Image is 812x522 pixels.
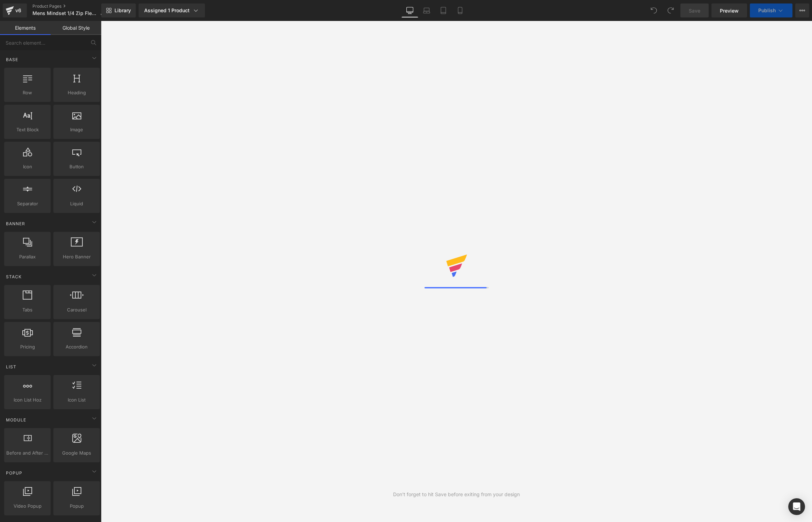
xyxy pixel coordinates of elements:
[5,417,27,423] span: Module
[5,470,23,476] span: Popup
[3,3,27,17] a: v6
[5,363,17,370] span: List
[795,3,809,17] button: More
[788,498,805,515] div: Open Intercom Messenger
[56,163,98,170] span: Button
[758,8,776,13] span: Publish
[664,3,678,17] button: Redo
[51,21,101,35] a: Global Style
[6,253,49,260] span: Parallax
[144,7,199,14] div: Assigned 1 Product
[32,3,111,9] a: Product Pages
[6,163,49,170] span: Icon
[750,3,792,17] button: Publish
[452,3,468,17] a: Mobile
[56,343,98,351] span: Accordion
[56,396,98,404] span: Icon List
[6,126,49,133] span: Text Block
[56,200,98,207] span: Liquid
[5,273,22,280] span: Stack
[6,89,49,96] span: Row
[647,3,661,17] button: Undo
[56,449,98,457] span: Google Maps
[711,3,747,17] a: Preview
[101,3,136,17] a: New Library
[115,7,131,14] span: Library
[435,3,452,17] a: Tablet
[6,306,49,314] span: Tabs
[14,6,23,15] div: v6
[6,396,49,404] span: Icon List Hoz
[56,306,98,314] span: Carousel
[5,56,19,63] span: Base
[56,126,98,133] span: Image
[418,3,435,17] a: Laptop
[56,502,98,510] span: Popup
[6,449,49,457] span: Before and After Images
[6,200,49,207] span: Separator
[6,502,49,510] span: Video Popup
[393,491,520,498] div: Don't forget to hit Save before exiting from your design
[689,7,700,14] span: Save
[56,253,98,260] span: Hero Banner
[401,3,418,17] a: Desktop
[720,7,739,14] span: Preview
[6,343,49,351] span: Pricing
[5,220,26,227] span: Banner
[56,89,98,96] span: Heading
[32,10,97,16] span: Mens Mindset 1/4 Zip Fleece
